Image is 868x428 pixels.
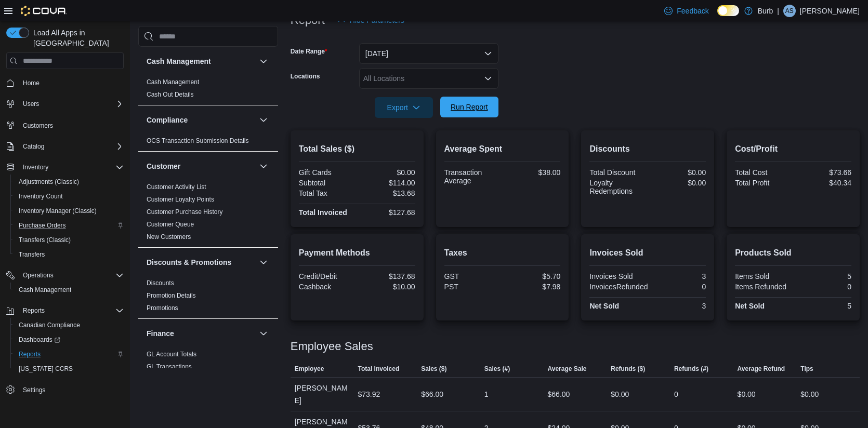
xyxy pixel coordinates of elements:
div: Total Discount [589,168,646,177]
span: Adjustments (Classic) [15,176,124,188]
div: $0.00 [650,179,706,187]
button: Export [375,97,433,118]
label: Date Range [291,47,327,56]
a: Inventory Count [15,190,67,203]
span: Employee [295,365,324,373]
h2: Taxes [444,247,561,259]
a: Canadian Compliance [15,319,84,331]
div: Loyalty Redemptions [589,179,646,195]
a: Promotion Details [147,292,196,299]
a: Purchase Orders [15,219,70,232]
span: Refunds ($) [611,365,645,373]
button: Inventory Count [10,189,128,204]
span: Inventory [23,163,48,171]
h2: Products Sold [735,247,851,259]
div: [PERSON_NAME] [291,378,354,411]
span: Sales (#) [484,365,510,373]
span: Customer Loyalty Points [147,195,214,204]
button: Adjustments (Classic) [10,175,128,189]
div: $73.92 [358,388,380,400]
button: Operations [2,268,128,283]
span: Average Refund [738,365,785,373]
div: 5 [795,302,851,310]
div: Items Sold [735,272,791,280]
div: Items Refunded [735,283,791,291]
span: Tips [800,365,813,373]
a: Transfers [15,248,49,261]
div: $114.00 [359,179,415,187]
span: Transfers [19,250,45,259]
p: [PERSON_NAME] [800,5,860,17]
div: Customer [138,181,278,247]
div: 1 [484,388,489,400]
div: 5 [795,272,851,280]
p: Burb [758,5,773,17]
span: GL Transactions [147,363,192,371]
div: 0 [674,388,678,400]
button: Home [2,75,128,90]
button: Customer [257,160,270,172]
a: Discounts [147,279,174,287]
span: Canadian Compliance [19,321,80,329]
span: Customers [19,118,124,131]
span: Average Sale [548,365,587,373]
div: GST [444,272,501,280]
button: Finance [147,328,255,339]
button: Discounts & Promotions [257,256,270,269]
a: Feedback [660,1,713,21]
button: Inventory [2,160,128,175]
button: Cash Management [10,283,128,297]
h3: Finance [147,328,174,339]
button: Cash Management [147,56,255,66]
div: $10.00 [359,283,415,291]
div: Gift Cards [299,168,355,177]
div: $0.00 [650,168,706,177]
button: Inventory Manager (Classic) [10,204,128,218]
span: Feedback [677,6,708,16]
span: Customer Purchase History [147,208,223,216]
button: Run Report [440,97,498,117]
span: Operations [19,269,124,282]
span: Operations [23,271,54,279]
div: $13.68 [359,189,415,197]
span: Purchase Orders [15,219,124,232]
a: Cash Out Details [147,91,194,98]
button: Catalog [2,139,128,154]
button: Transfers [10,247,128,262]
div: Subtotal [299,179,355,187]
button: [DATE] [359,43,498,64]
div: Finance [138,348,278,377]
button: Catalog [19,140,48,153]
a: Dashboards [15,333,64,346]
span: Catalog [19,140,124,153]
h2: Discounts [589,143,706,155]
span: GL Account Totals [147,350,196,358]
span: Reports [23,306,45,315]
strong: Net Sold [735,302,765,310]
button: Purchase Orders [10,218,128,233]
span: Transfers (Classic) [15,234,124,246]
h2: Total Sales ($) [299,143,415,155]
span: Cash Management [147,78,199,86]
div: $0.00 [800,388,819,400]
button: Users [2,97,128,111]
span: Load All Apps in [GEOGRAPHIC_DATA] [29,28,124,48]
span: Adjustments (Classic) [19,178,79,186]
span: Catalog [23,142,44,151]
span: Dashboards [19,336,60,344]
div: 3 [650,272,706,280]
span: Reports [19,350,41,358]
span: Customers [23,122,53,130]
div: Alex Specht [783,5,796,17]
a: Customer Loyalty Points [147,196,214,203]
button: Inventory [19,161,52,173]
p: | [777,5,779,17]
button: Compliance [147,115,255,125]
span: Home [19,76,124,89]
span: Inventory Manager (Classic) [19,207,97,215]
h2: Invoices Sold [589,247,706,259]
div: Invoices Sold [589,272,646,280]
a: Inventory Manager (Classic) [15,205,101,217]
div: Total Cost [735,168,791,177]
